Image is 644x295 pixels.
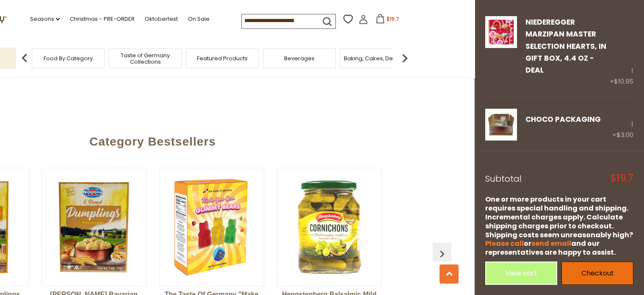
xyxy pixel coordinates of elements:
[485,16,517,87] a: Niederegger Marzipan Master Selectin Hearts
[277,175,381,279] img: Hengstenberg Balsalmic Mild Cornichons in Jar - 12.5 oz.
[30,14,60,24] a: Seasons
[525,114,601,124] a: CHOCO Packaging
[610,16,633,87] div: 1 ×
[387,15,399,22] span: $19.7
[485,239,524,248] a: Please call
[612,109,633,140] div: 1 ×
[616,130,633,139] span: $3.00
[435,247,449,261] img: previous arrow
[525,17,606,75] a: Niederegger Marzipan Master Selection Hearts, in Gift Box, 4.4 oz - DEAL
[614,77,633,86] span: $10.95
[611,174,633,183] span: $19.7
[160,175,264,279] img: The Taste of Germany
[485,173,522,185] span: Subtotal
[284,55,315,62] a: Beverages
[344,55,409,62] a: Baking, Cakes, Desserts
[485,261,557,285] a: View cart
[144,14,177,24] a: Oktoberfest
[485,16,517,48] img: Niederegger Marzipan Master Selectin Hearts
[561,261,633,285] a: Checkout
[42,175,146,279] img: Dr. Knoll Bavarian Bread Dumplings Boil in Bag 6 ct. 7 oz.
[16,50,33,67] img: previous arrow
[370,14,406,27] button: $19.7
[531,239,571,248] a: send email
[44,55,93,62] a: Food By Category
[396,50,413,67] img: next arrow
[485,195,633,257] div: One or more products in your cart requires special handling and shipping. Incremental charges app...
[111,52,179,65] a: Taste of Germany Collections
[70,14,134,24] a: Christmas - PRE-ORDER
[485,109,517,140] img: CHOCO Packaging
[188,14,209,24] a: On Sale
[197,55,248,62] a: Featured Products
